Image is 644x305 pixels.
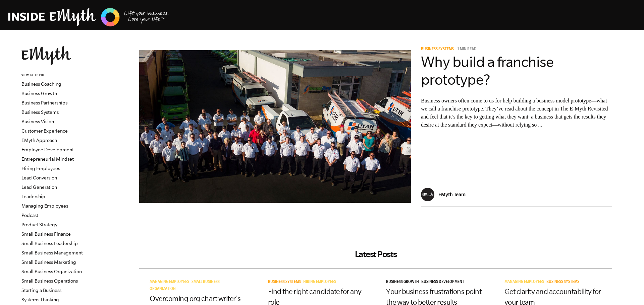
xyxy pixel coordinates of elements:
[21,91,57,96] a: Business Growth
[21,138,57,143] a: EMyth Approach
[386,280,421,285] a: Business Growth
[504,280,546,285] a: Managing Employees
[21,184,57,190] a: Lead Generation
[21,156,74,162] a: Entrepreneurial Mindset
[21,222,57,227] a: Product Strategy
[21,73,102,78] h6: VIEW BY TOPIC
[21,213,38,218] a: Podcast
[21,269,82,274] a: Small Business Organization
[150,280,189,285] span: Managing Employees
[421,97,612,129] p: Business owners often come to us for help building a business model prototype—what we call a fran...
[150,280,220,292] a: Small Business Organization
[8,7,169,27] img: EMyth Business Coaching
[21,100,67,105] a: Business Partnerships
[421,280,467,285] a: Business Development
[21,241,78,246] a: Small Business Leadership
[21,231,71,237] a: Small Business Finance
[504,280,544,285] span: Managing Employees
[21,119,54,124] a: Business Vision
[21,81,61,87] a: Business Coaching
[21,259,76,265] a: Small Business Marketing
[21,297,59,302] a: Systems Thinking
[21,128,68,134] a: Customer Experience
[21,278,78,284] a: Small Business Operations
[421,47,456,52] a: Business Systems
[421,188,434,201] img: EMyth Team - EMyth
[546,280,579,285] span: Business Systems
[21,46,71,65] img: EMyth
[21,203,68,209] a: Managing Employees
[268,280,301,285] span: Business Systems
[457,47,477,52] p: 1 min read
[303,280,336,285] span: Hiring Employees
[21,109,59,115] a: Business Systems
[139,50,411,203] img: business model prototype
[21,288,61,293] a: Starting a Business
[303,280,338,285] a: Hiring Employees
[438,192,466,197] p: EMyth Team
[139,249,612,259] h2: Latest Posts
[610,273,644,305] iframe: Chat Widget
[21,250,83,255] a: Small Business Management
[21,166,60,171] a: Hiring Employees
[546,280,582,285] a: Business Systems
[268,280,303,285] a: Business Systems
[421,54,554,88] a: Why build a franchise prototype?
[421,47,454,52] span: Business Systems
[421,280,464,285] span: Business Development
[150,280,192,285] a: Managing Employees
[21,175,57,180] a: Lead Conversion
[21,194,45,199] a: Leadership
[21,147,74,152] a: Employee Development
[386,280,419,285] span: Business Growth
